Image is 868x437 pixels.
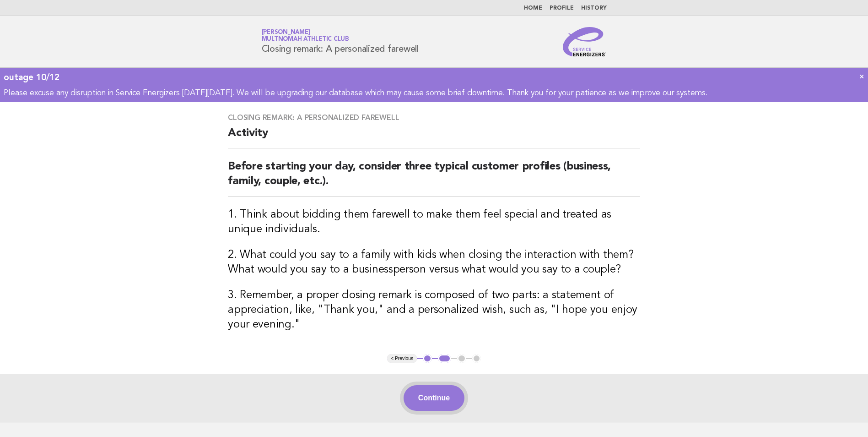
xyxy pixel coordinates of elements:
h3: Closing remark: A personalized farewell [228,113,640,122]
span: Multnomah Athletic Club [262,37,349,43]
a: Profile [550,5,574,11]
a: [PERSON_NAME]Multnomah Athletic Club [262,29,349,42]
p: Please excuse any disruption in Service Energizers [DATE][DATE]. We will be upgrading our databas... [4,88,864,98]
h2: Activity [228,126,640,148]
h3: 3. Remember, a proper closing remark is composed of two parts: a statement of appreciation, like,... [228,288,640,332]
button: < Previous [387,354,417,363]
img: Service Energizers [563,27,607,56]
a: × [859,71,864,81]
h2: Before starting your day, consider three typical customer profiles (business, family, couple, etc.). [228,159,640,197]
a: Home [524,5,542,11]
button: 2 [438,354,451,363]
a: History [581,5,607,11]
h3: 1. Think about bidding them farewell to make them feel special and treated as unique individuals. [228,208,640,237]
button: 1 [423,354,432,363]
h1: Closing remark: A personalized farewell [262,30,419,54]
h3: 2. What could you say to a family with kids when closing the interaction with them? What would yo... [228,248,640,277]
div: outage 10/12 [4,71,864,83]
button: Continue [404,385,464,411]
